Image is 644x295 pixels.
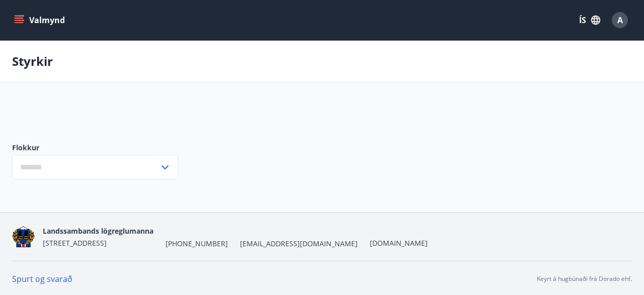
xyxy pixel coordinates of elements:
[12,143,178,153] label: Flokkur
[574,11,606,29] button: ÍS
[43,238,107,248] span: [STREET_ADDRESS]
[370,238,428,248] a: [DOMAIN_NAME]
[537,274,632,283] p: Keyrt á hugbúnaði frá Dorado ehf.
[240,239,358,249] span: [EMAIL_ADDRESS][DOMAIN_NAME]
[12,273,72,284] a: Spurt og svarað
[166,239,228,249] span: [PHONE_NUMBER]
[12,226,35,248] img: 1cqKbADZNYZ4wXUG0EC2JmCwhQh0Y6EN22Kw4FTY.png
[12,11,69,29] button: menu
[12,53,53,70] p: Styrkir
[43,226,153,236] span: Landssambands lögreglumanna
[617,15,623,26] span: A
[608,8,632,32] button: A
